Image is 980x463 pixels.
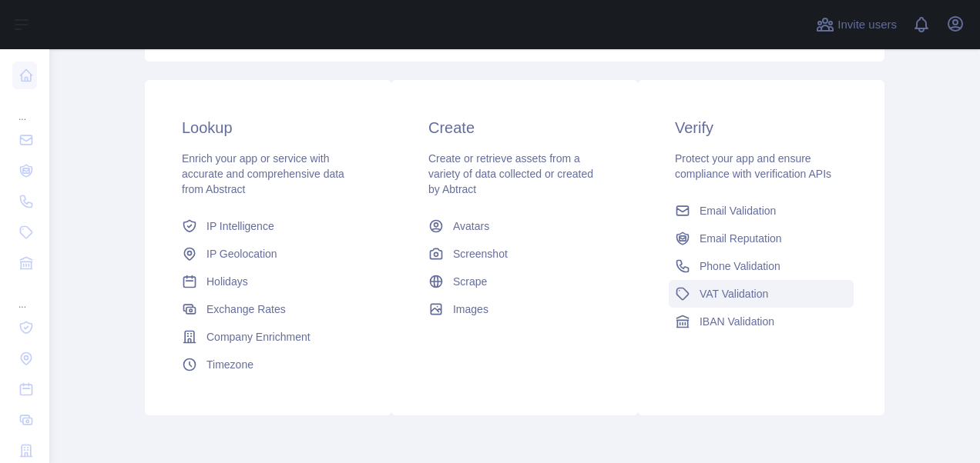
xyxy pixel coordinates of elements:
span: IBAN Validation [700,314,774,329]
div: ... [12,280,37,311]
span: IP Geolocation [206,246,277,261]
span: Screenshot [453,246,508,261]
h3: Lookup [182,117,354,138]
span: IP Intelligence [206,218,274,234]
span: Company Enrichment [206,329,310,345]
span: Email Reputation [700,231,782,246]
span: Images [453,301,488,317]
span: Invite users [837,16,897,34]
a: Timezone [176,351,361,378]
span: Scrape [453,274,487,289]
h3: Create [428,117,601,138]
span: Phone Validation [700,258,780,274]
div: ... [12,92,37,123]
span: Timezone [206,357,253,372]
a: IP Intelligence [176,212,361,240]
span: Protect your app and ensure compliance with verification APIs [675,152,831,180]
a: IP Geolocation [176,240,361,268]
span: VAT Validation [700,286,768,301]
span: Holidays [206,274,248,289]
a: Email Reputation [669,225,854,252]
a: Exchange Rates [176,295,361,323]
a: Scrape [422,268,607,295]
h3: Verify [675,117,847,138]
a: Holidays [176,268,361,295]
a: VAT Validation [669,280,854,308]
a: Screenshot [422,240,607,268]
a: Phone Validation [669,252,854,280]
a: Images [422,295,607,323]
span: Enrich your app or service with accurate and comprehensive data from Abstract [182,152,344,195]
a: IBAN Validation [669,308,854,335]
a: Avatars [422,212,607,240]
span: Avatars [453,218,489,234]
span: Exchange Rates [206,301,286,317]
a: Company Enrichment [176,323,361,351]
button: Invite users [813,12,900,37]
a: Email Validation [669,197,854,225]
span: Email Validation [700,203,776,218]
span: Create or retrieve assets from a variety of data collected or created by Abtract [428,152,593,195]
